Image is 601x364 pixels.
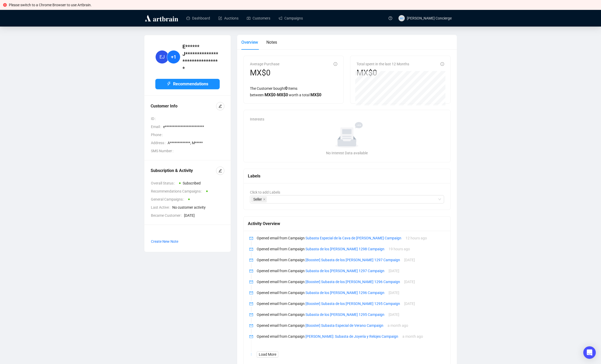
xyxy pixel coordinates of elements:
button: Recommendations [155,79,220,89]
span: info-circle [440,62,444,66]
span: Average Purchase [250,62,279,66]
span: Click to add Labels [250,190,280,194]
div: Subscription & Activity [151,168,216,174]
a: [Booster] Subasta Especial de Verano Campaign [305,323,383,328]
a: Campaigns [279,11,303,25]
button: Create New Note [151,237,179,246]
div: MX$0 [250,68,279,78]
img: logo [144,14,179,22]
a: [Booster] Subasta de los [PERSON_NAME] 1295 Campaign [305,302,400,306]
span: +1 [171,53,176,61]
a: Subasta de los [PERSON_NAME] 1295 Campaign [305,312,384,317]
span: Interests [250,117,264,121]
p: Opened email from Campaign [257,257,444,263]
span: [DATE] [389,269,399,273]
span: Total spent in the last 12 Months [357,62,409,66]
span: mail [249,324,253,328]
span: mail [249,335,253,339]
a: question-circle [385,10,395,26]
span: mail [249,269,253,273]
span: 12 hours ago [406,236,427,240]
span: MX$ 0 - MX$ 0 [265,92,288,97]
div: Please switch to a Chrome Browser to use Artbrain. [9,2,598,8]
div: MX$0 [357,68,409,78]
span: Became Customer [151,213,184,218]
span: [DATE] [404,302,415,306]
span: Load More [259,352,276,357]
span: Notes [266,40,277,45]
span: Seller [251,196,267,202]
a: [Booster] Subasta de los [PERSON_NAME] 1297 Campaign [305,258,400,262]
span: Seller [253,196,262,202]
span: [DATE] [389,312,399,317]
span: SMS Number [151,148,175,154]
span: [DATE] [404,258,415,262]
span: General Campaigns [151,196,186,202]
span: EJ [160,53,165,61]
a: Subasta de los [PERSON_NAME] 1298 Campaign [305,247,384,251]
span: mail [249,291,253,295]
span: [DATE] [184,213,224,218]
span: info-circle [334,62,337,66]
div: Customer Info [151,103,216,109]
p: Opened email from Campaign [257,235,444,241]
span: MX$ 0 [310,92,321,97]
a: Subasta Especial de la Cava de [PERSON_NAME] Campaign [305,236,401,240]
p: Opened email from Campaign [257,246,444,252]
span: Last Active [151,205,172,210]
span: Overall Status [151,180,177,186]
span: a month ago [402,334,423,339]
span: No customer activity [172,205,224,210]
span: a month ago [388,323,408,328]
span: Email [151,124,163,130]
span: [PERSON_NAME] Concierge [407,16,452,20]
a: [PERSON_NAME]: Subasta de Joyería y Relojes Campaign [305,334,398,339]
span: Recommendations Campaigns [151,188,204,194]
div: Activity Overview [248,220,446,227]
span: mail [249,280,253,284]
span: question-circle [389,16,392,20]
span: MC [400,16,403,20]
p: Opened email from Campaign [257,323,444,328]
span: close [263,198,266,201]
span: ID [151,116,158,122]
span: Recommendations [173,81,208,87]
span: edit [218,169,222,173]
a: Auctions [218,11,238,25]
p: Opened email from Campaign [257,268,444,274]
span: 0 [285,86,287,91]
a: Subasta de los [PERSON_NAME] 1297 Campaign [305,269,384,273]
span: Create New Note [151,239,178,244]
span: more [250,353,253,356]
p: Opened email from Campaign [257,301,444,306]
p: Opened email from Campaign [257,279,444,285]
span: Subscribed [183,181,201,185]
p: Opened email from Campaign [257,334,444,339]
div: Open Intercom Messenger [583,346,596,359]
span: [DATE] [404,280,415,284]
span: Overview [241,40,258,45]
span: close-circle [3,3,7,7]
p: Opened email from Campaign [257,312,444,317]
span: 19 hours ago [389,247,410,251]
span: [DATE] [389,291,399,295]
span: thunderbolt [167,82,171,86]
p: Opened email from Campaign [257,290,444,296]
div: Labels [248,173,446,179]
span: edit [218,104,222,108]
span: mail [249,258,253,262]
span: Address [151,140,168,146]
span: mail [249,247,253,251]
span: mail [249,237,253,240]
a: [Booster] Subasta de los [PERSON_NAME] 1296 Campaign [305,280,400,284]
a: Subasta de los [PERSON_NAME] 1296 Campaign [305,291,384,295]
div: No Interest Data available [252,150,442,156]
a: Dashboard [186,11,210,25]
span: mail [249,313,253,317]
a: Customers [247,11,270,25]
div: The Customer bought Items between worth a total [250,85,337,98]
span: Phone [151,132,165,138]
button: Load More [257,351,278,357]
span: mail [249,302,253,306]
